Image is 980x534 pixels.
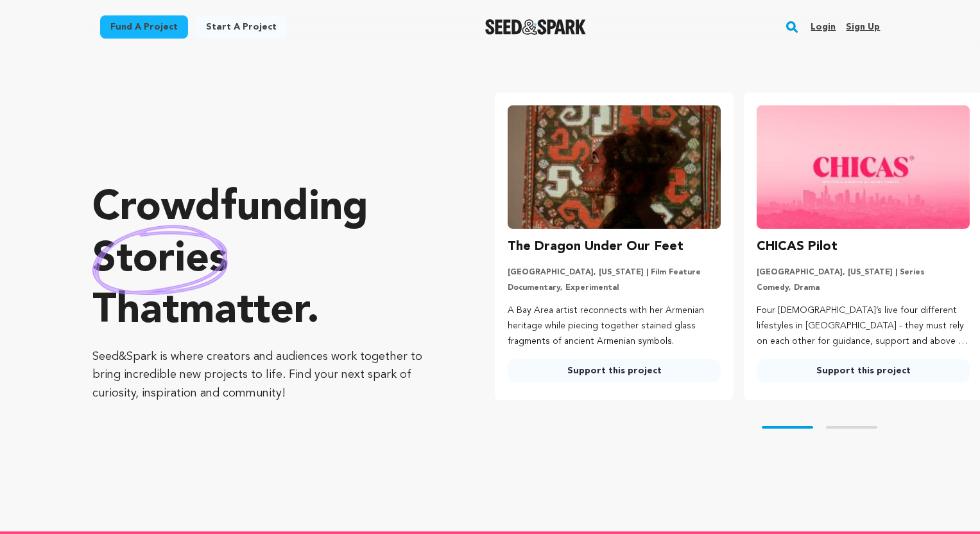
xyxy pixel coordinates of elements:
p: [GEOGRAPHIC_DATA], [US_STATE] | Series [757,267,970,278]
span: matter [179,291,307,332]
a: Seed&Spark Homepage [485,19,586,35]
p: A Bay Area artist reconnects with her Armenian heritage while piecing together stained glass frag... [508,303,721,349]
p: Crowdfunding that . [92,183,443,337]
h3: CHICAS Pilot [757,236,838,257]
a: Fund a project [100,15,188,39]
p: Comedy, Drama [757,283,970,293]
img: CHICAS Pilot image [757,105,970,229]
p: [GEOGRAPHIC_DATA], [US_STATE] | Film Feature [508,267,721,278]
img: hand sketched image [92,225,228,295]
a: Support this project [508,359,721,382]
h3: The Dragon Under Our Feet [508,236,683,257]
a: Login [811,17,836,37]
a: Start a project [196,15,287,39]
p: Four [DEMOGRAPHIC_DATA]’s live four different lifestyles in [GEOGRAPHIC_DATA] - they must rely on... [757,303,970,349]
img: Seed&Spark Logo Dark Mode [485,19,586,35]
p: Documentary, Experimental [508,283,721,293]
p: Seed&Spark is where creators and audiences work together to bring incredible new projects to life... [92,348,443,403]
a: Sign up [846,17,880,37]
img: The Dragon Under Our Feet image [508,105,721,229]
a: Support this project [757,359,970,382]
